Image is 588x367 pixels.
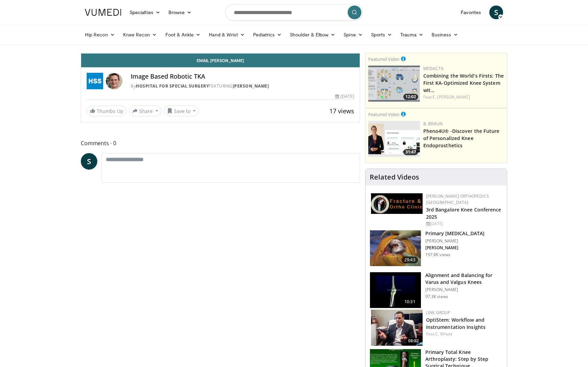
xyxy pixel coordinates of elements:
[81,54,360,67] a: Email [PERSON_NAME]
[435,331,453,337] a: C. Whale
[406,338,421,344] span: 08:02
[136,83,209,89] a: Hospital for Special Surgery
[164,105,199,116] button: Save to
[402,298,418,305] span: 10:31
[423,128,500,149] a: Pheno4U® -Discover the Future of Personalized Knee Endoprosthetics
[433,94,470,100] a: E. [PERSON_NAME]
[426,310,450,316] a: LINK Group
[85,9,121,16] img: VuMedi Logo
[81,139,360,148] span: Comments 0
[205,28,249,42] a: Hand & Wrist
[164,5,196,19] a: Browse
[425,238,484,244] p: [PERSON_NAME]
[87,73,103,89] img: Hospital for Special Surgery
[225,4,363,21] input: Search topics, interventions
[402,256,418,263] span: 29:43
[425,252,450,257] p: 197.8K views
[425,245,484,251] p: [PERSON_NAME]
[425,230,484,237] h3: Primary [MEDICAL_DATA]
[425,294,448,299] p: 97.3K views
[457,5,485,19] a: Favorites
[131,73,354,80] h4: Image Based Robotic TKA
[426,193,489,205] a: [PERSON_NAME] Orthopedics [GEOGRAPHIC_DATA]
[87,106,127,116] a: Thumbs Up
[489,5,503,19] a: S
[423,72,504,93] a: Combining the World’s Firsts: The First KA-Optimized Knee System wit…
[368,66,420,102] img: aaf1b7f9-f888-4d9f-a252-3ca059a0bd02.150x105_q85_crop-smart_upscale.jpg
[426,221,501,227] div: [DATE]
[119,28,161,42] a: Knee Recon
[81,28,119,42] a: Hip Recon
[371,193,423,214] img: 1ab50d05-db0e-42c7-b700-94c6e0976be2.jpeg.150x105_q85_autocrop_double_scale_upscale_version-0.2.jpg
[427,28,462,42] a: Business
[403,94,418,100] span: 12:02
[425,272,503,286] h3: Alignment and Balancing for Varus and Valgus Knees
[367,28,396,42] a: Sports
[403,149,418,155] span: 31:47
[161,28,205,42] a: Foot & Ankle
[426,331,501,337] div: Feat.
[425,287,503,293] p: [PERSON_NAME]
[106,73,122,89] img: Avatar
[368,66,420,102] a: 12:02
[423,121,443,127] a: B. Braun
[339,28,367,42] a: Spine
[396,28,427,42] a: Trauma
[370,272,421,308] img: 38523_0000_3.png.150x105_q85_crop-smart_upscale.jpg
[368,56,400,62] small: Featured Video
[368,111,400,117] small: Featured Video
[81,53,360,54] video-js: Video Player
[370,230,421,266] img: 297061_3.png.150x105_q85_crop-smart_upscale.jpg
[426,317,486,330] a: OptiStem: Workflow and Instrumentation Insights
[249,28,286,42] a: Pediatrics
[368,121,420,157] img: 2c749dd2-eaed-4ec0-9464-a41d4cc96b76.150x105_q85_crop-smart_upscale.jpg
[329,107,354,115] span: 17 views
[126,5,164,19] a: Specialties
[371,310,423,346] img: 6b8e48e3-d789-4716-938a-47eb3c31abca.150x105_q85_crop-smart_upscale.jpg
[370,272,503,308] a: 10:31 Alignment and Balancing for Varus and Valgus Knees [PERSON_NAME] 97.3K views
[233,83,269,89] a: [PERSON_NAME]
[426,206,501,220] a: 3rd Bangalore Knee Conference 2025
[81,153,97,170] a: S
[370,173,419,181] h4: Related Videos
[335,93,354,100] div: [DATE]
[368,121,420,157] a: 31:47
[370,230,503,266] a: 29:43 Primary [MEDICAL_DATA] [PERSON_NAME] [PERSON_NAME] 197.8K views
[131,83,354,89] div: By FEATURING
[371,310,423,346] a: 08:02
[286,28,339,42] a: Shoulder & Elbow
[423,94,504,100] div: Feat.
[423,66,444,71] a: Medacta
[129,105,161,116] button: Share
